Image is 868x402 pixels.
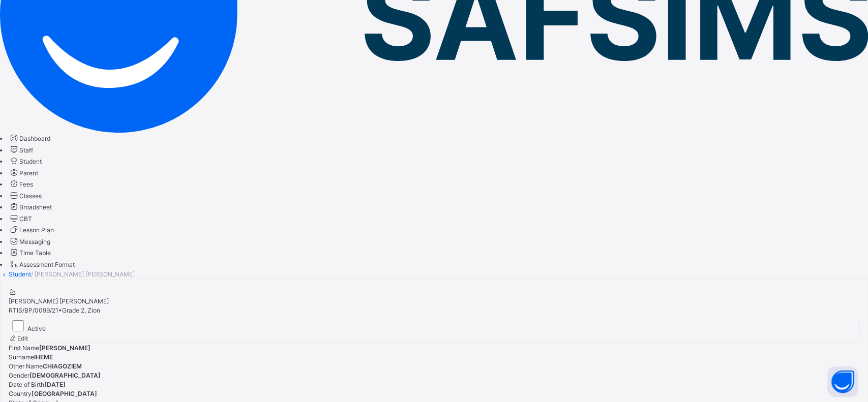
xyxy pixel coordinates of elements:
[19,215,32,223] span: CBT
[9,180,33,188] a: Fees
[9,215,32,223] a: CBT
[9,270,31,278] a: Student
[9,362,43,370] span: Other Name
[19,180,33,188] span: Fees
[34,353,53,361] span: IHEME
[9,158,42,165] a: Student
[9,192,42,200] a: Classes
[19,135,50,142] span: Dashboard
[9,306,859,315] div: •
[43,362,82,370] span: CHIAGOZIEM
[9,249,51,257] a: Time Table
[9,203,52,211] a: Broadsheet
[17,334,28,342] span: Edit
[27,325,46,333] span: Active
[9,146,33,154] a: Staff
[62,306,100,314] span: Grade 2, Zion
[9,169,38,177] a: Parent
[9,353,34,361] span: Surname
[19,249,51,257] span: Time Table
[9,390,32,397] span: Country
[9,344,39,352] span: First Name
[9,226,54,234] a: Lesson Plan
[19,203,52,211] span: Broadsheet
[19,158,42,165] span: Student
[9,135,50,142] a: Dashboard
[9,381,44,388] span: Date of Birth
[19,192,42,200] span: Classes
[9,238,50,245] a: Messaging
[39,344,91,352] span: [PERSON_NAME]
[19,261,75,268] span: Assessment Format
[31,270,135,278] span: / [PERSON_NAME] [PERSON_NAME]
[32,390,97,397] span: [GEOGRAPHIC_DATA]
[29,372,101,379] span: [DEMOGRAPHIC_DATA]
[827,366,858,397] button: Open asap
[44,381,66,388] span: [DATE]
[9,297,109,305] span: [PERSON_NAME] [PERSON_NAME]
[19,169,38,177] span: Parent
[19,238,50,245] span: Messaging
[19,146,33,154] span: Staff
[19,226,54,234] span: Lesson Plan
[9,372,29,379] span: Gender
[9,306,58,314] span: RTIS/BP/0099/21
[9,261,75,268] a: Assessment Format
